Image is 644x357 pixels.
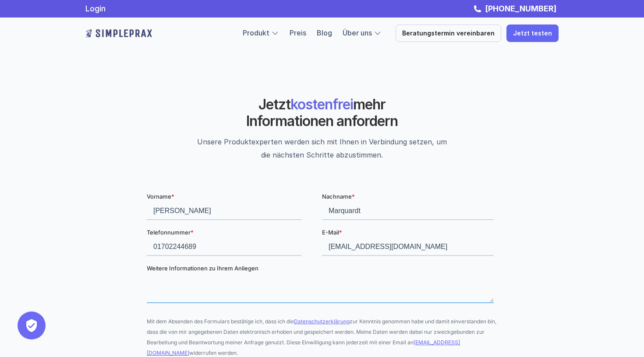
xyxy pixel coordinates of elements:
a: Beratungstermin vereinbaren [396,24,501,42]
a: Über uns [343,28,372,37]
a: Preis [290,28,306,37]
p: Jetzt testen [513,30,552,37]
p: Unsere Produktexperten werden sich mit Ihnen in Verbindung setzen, um die nächsten Schritte abzus... [194,135,449,161]
p: Beratungstermin vereinbaren [402,30,495,37]
a: Jetzt testen [506,24,559,42]
span: kostenfrei [290,96,353,113]
a: Produkt [243,28,269,37]
a: Blog [317,28,332,37]
a: [PHONE_NUMBER] [483,4,559,13]
h2: Jetzt mehr Informationen anfordern [216,96,428,130]
a: Login [85,4,106,13]
strong: [PHONE_NUMBER] [485,4,556,13]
